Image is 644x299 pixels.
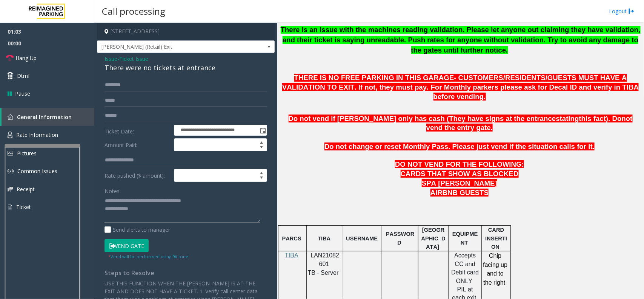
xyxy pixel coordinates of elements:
[103,125,172,136] label: Ticket Date:
[556,115,579,122] span: stating
[629,7,635,15] img: logout
[308,270,339,276] span: TB - Server
[386,231,415,245] span: PASSWORD
[103,169,172,182] label: Rate pushed ($ amount):
[8,114,13,120] img: 'icon'
[282,74,639,101] span: THERE IS NO FREE PARKING IN THIS GARAGE- CUSTOMERS/RESIDENTS/GUESTS MUST HAVE A VALIDATION TO EXI...
[119,55,148,63] span: Ticket Issue
[256,145,267,151] span: Decrease value
[422,179,497,187] span: SPA [PERSON_NAME]
[452,231,478,245] span: EQUIPMENT
[483,253,507,285] span: Chip facing up and to the right
[15,54,37,62] span: Hang Up
[105,270,267,277] h4: Steps to Resolve
[421,227,446,250] span: [GEOGRAPHIC_DATA]
[105,239,149,252] button: Vend Gate
[395,160,524,168] span: DO NOT VEND FOR THE FOLLOWING:
[579,115,622,122] span: this fact). Do
[98,2,169,20] h3: Call processing
[285,252,298,259] span: TIBA
[282,235,301,242] span: PARCS
[105,55,117,63] span: Issue
[256,139,267,145] span: Increase value
[8,132,12,138] img: 'icon'
[318,235,330,242] span: TIBA
[451,252,479,284] span: Accepts CC and Debit card ONLY
[609,7,635,15] a: Logout
[2,108,94,126] a: General Information
[426,115,633,132] span: not vend the entry gate.
[97,23,275,40] h4: [STREET_ADDRESS]
[17,113,72,121] span: General Information
[105,63,267,73] div: There were no tickets at entrance
[117,55,148,62] span: -
[97,41,239,53] span: [PERSON_NAME] (Retail) Exit
[256,175,267,181] span: Decrease value
[256,169,267,175] span: Increase value
[324,143,595,150] span: Do not change or reset Monthly Pass. Please just vend if the situation calls for it.
[281,26,641,54] span: There is an issue with the machines reading validation. Please let anyone out claiming they have ...
[289,115,556,122] span: Do not vend if [PERSON_NAME] only has cash (They have signs at the entrance
[17,72,30,80] span: Dtmf
[346,235,378,242] span: USERNAME
[285,253,298,259] a: TIBA
[108,254,188,259] small: Vend will be performed using 9# tone
[258,125,267,136] span: Toggle popup
[401,170,519,178] span: CARDS THAT SHOW AS BLOCKED
[16,131,58,138] span: Rate Information
[311,252,340,267] span: LAN21082601
[15,90,30,98] span: Pause
[103,138,172,151] label: Amount Paid:
[105,226,170,234] label: Send alerts to manager
[485,227,507,250] span: CARD INSERTION
[105,184,121,195] label: Notes:
[430,189,489,197] span: AIRBNB GUESTS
